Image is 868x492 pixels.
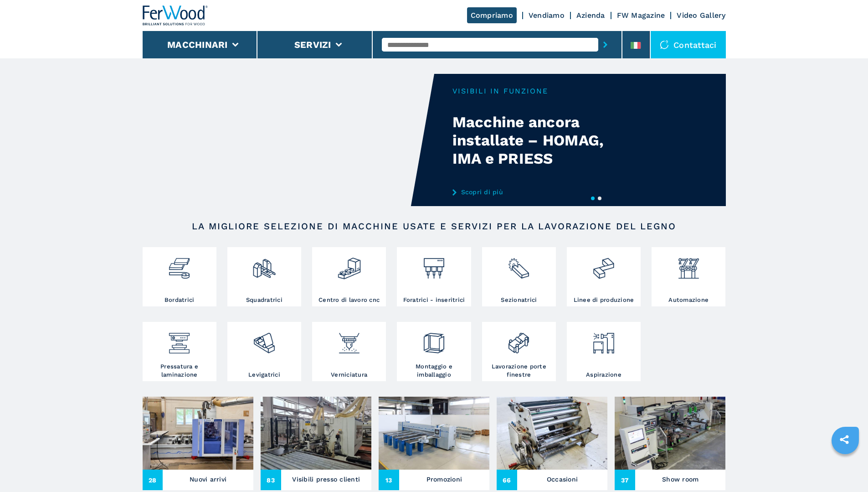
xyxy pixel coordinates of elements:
a: Promozioni13Promozioni [379,397,489,490]
a: Show room37Show room [615,397,725,490]
img: aspirazione_1.png [591,324,616,355]
img: bordatrici_1.png [167,249,191,280]
h3: Automazione [668,296,709,304]
a: Visibili presso clienti83Visibili presso clienti [261,397,371,490]
img: centro_di_lavoro_cnc_2.png [337,249,361,280]
a: Compriamo [467,7,517,23]
a: Bordatrici [143,247,216,306]
img: Nuovi arrivi [143,397,253,470]
h3: Sezionatrici [501,296,537,304]
a: Aspirazione [567,322,641,381]
img: Show room [615,397,725,470]
a: Verniciatura [312,322,386,381]
img: linee_di_produzione_2.png [591,249,616,280]
h3: Aspirazione [586,371,621,379]
button: 1 [591,197,595,200]
button: submit-button [598,34,612,55]
img: montaggio_imballaggio_2.png [422,324,446,355]
img: verniciatura_1.png [337,324,361,355]
a: Pressatura e laminazione [143,322,216,381]
a: Video Gallery [677,11,725,20]
h2: LA MIGLIORE SELEZIONE DI MACCHINE USATE E SERVIZI PER LA LAVORAZIONE DEL LEGNO [172,221,697,232]
a: Vendiamo [529,11,565,20]
h3: Bordatrici [164,296,195,304]
img: sezionatrici_2.png [507,249,531,280]
img: Occasioni [497,397,607,470]
img: pressa-strettoia.png [167,324,191,355]
span: 13 [379,470,399,490]
a: Squadratrici [227,247,301,306]
h3: Nuovi arrivi [190,473,226,486]
a: sharethis [833,428,856,451]
a: Foratrici - inseritrici [397,247,471,306]
a: Lavorazione porte finestre [482,322,556,381]
span: 28 [143,470,163,490]
h3: Promozioni [426,473,462,486]
h3: Foratrici - inseritrici [403,296,465,304]
a: Sezionatrici [482,247,556,306]
h3: Centro di lavoro cnc [318,296,380,304]
h3: Pressatura e laminazione [145,363,214,379]
img: automazione.png [677,249,701,280]
h3: Show room [662,473,699,486]
a: Montaggio e imballaggio [397,322,471,381]
h3: Levigatrici [248,371,280,379]
h3: Lavorazione porte finestre [484,363,554,379]
a: Scopri di più [452,188,631,196]
span: 37 [615,470,635,490]
h3: Montaggio e imballaggio [399,363,468,379]
video: Your browser does not support the video tag. [143,74,434,206]
button: 2 [598,197,601,200]
a: Linee di produzione [567,247,641,306]
button: Macchinari [167,39,228,50]
div: Contattaci [651,31,726,58]
img: lavorazione_porte_finestre_2.png [507,324,531,355]
img: Ferwood [143,5,208,26]
h3: Linee di produzione [574,296,634,304]
a: Levigatrici [227,322,301,381]
a: FW Magazine [617,11,665,20]
a: Automazione [652,247,725,306]
span: 66 [497,470,517,490]
h3: Visibili presso clienti [292,473,360,486]
img: squadratrici_2.png [252,249,276,280]
img: Visibili presso clienti [261,397,371,470]
a: Occasioni66Occasioni [497,397,607,490]
img: levigatrici_2.png [252,324,276,355]
span: 83 [261,470,281,490]
a: Nuovi arrivi28Nuovi arrivi [143,397,253,490]
h3: Squadratrici [246,296,282,304]
a: Azienda [576,11,605,20]
img: foratrici_inseritrici_2.png [422,249,446,280]
h3: Occasioni [547,473,578,486]
h3: Verniciatura [331,371,367,379]
a: Centro di lavoro cnc [312,247,386,306]
button: Servizi [294,39,331,50]
img: Contattaci [660,40,669,49]
img: Promozioni [379,397,489,470]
